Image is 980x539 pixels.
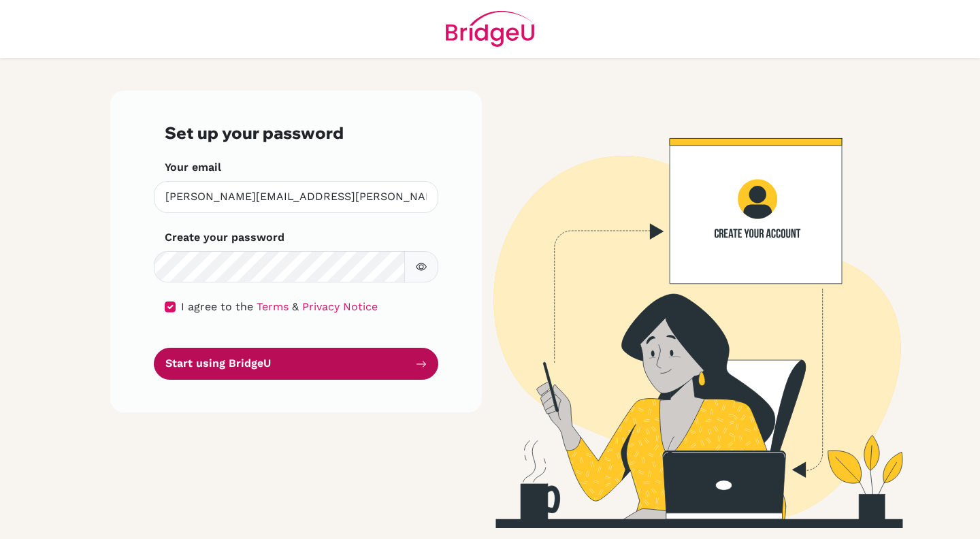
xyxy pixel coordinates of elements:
[165,123,427,143] h3: Set up your password
[257,300,289,313] a: Terms
[302,300,378,313] a: Privacy Notice
[154,348,438,380] button: Start using BridgeU
[154,181,438,213] input: Insert your email*
[165,229,284,246] label: Create your password
[165,159,221,176] label: Your email
[292,300,299,313] span: &
[181,300,253,313] span: I agree to the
